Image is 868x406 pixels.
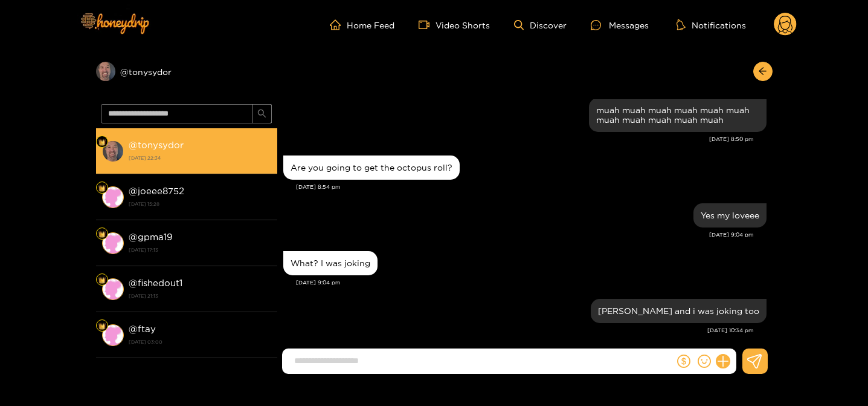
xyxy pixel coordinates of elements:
[589,98,767,132] div: Aug. 16, 8:50 pm
[129,232,173,242] strong: @ gpma19
[257,109,266,119] span: search
[330,19,347,30] span: home
[102,186,124,208] img: conversation
[129,186,184,196] strong: @ joeee8752
[252,104,272,123] button: search
[129,244,271,255] strong: [DATE] 17:13
[102,324,124,346] img: conversation
[283,156,460,180] div: Aug. 16, 8:54 pm
[98,139,106,146] img: Fan Level
[701,211,759,220] div: Yes my loveee
[673,19,750,31] button: Notifications
[693,203,767,228] div: Aug. 16, 9:04 pm
[129,336,271,347] strong: [DATE] 03:00
[129,278,182,288] strong: @ fishedout1
[129,324,156,334] strong: @ ftay
[283,231,754,239] div: [DATE] 9:04 pm
[98,185,106,192] img: Fan Level
[129,198,271,209] strong: [DATE] 15:28
[129,290,271,301] strong: [DATE] 21:13
[98,277,106,284] img: Fan Level
[419,19,436,30] span: video-camera
[675,352,693,370] button: dollar
[677,355,690,368] span: dollar
[753,62,773,81] button: arrow-left
[98,323,106,330] img: Fan Level
[598,306,759,316] div: [PERSON_NAME] and i was joking too
[698,355,711,368] span: smile
[129,140,184,150] strong: @ tonysydor
[591,18,649,32] div: Messages
[591,299,767,323] div: Aug. 16, 10:34 pm
[102,140,124,162] img: conversation
[330,19,394,30] a: Home Feed
[283,326,754,335] div: [DATE] 10:34 pm
[291,258,370,268] div: What? I was joking
[129,152,271,163] strong: [DATE] 22:34
[283,135,754,143] div: [DATE] 8:50 pm
[291,163,452,172] div: Are you going to get the octopus roll?
[98,231,106,238] img: Fan Level
[296,183,767,191] div: [DATE] 8:54 pm
[283,251,378,275] div: Aug. 16, 9:04 pm
[96,62,277,81] div: @tonysydor
[758,67,767,77] span: arrow-left
[102,232,124,254] img: conversation
[419,19,490,30] a: Video Shorts
[596,105,759,125] div: muah muah muah muah muah muah muah muah muah muah muah
[514,20,567,30] a: Discover
[296,278,767,287] div: [DATE] 9:04 pm
[102,278,124,300] img: conversation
